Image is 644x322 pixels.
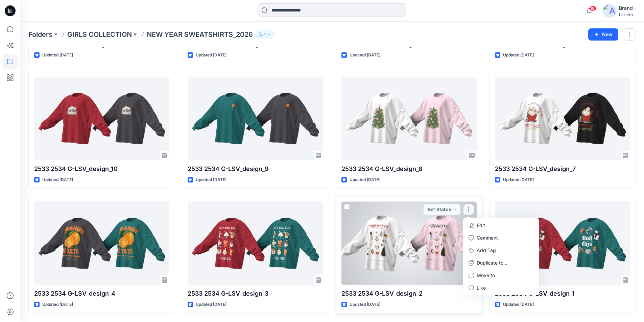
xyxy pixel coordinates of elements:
p: Updated [DATE] [350,52,380,59]
p: 2533 2534 G-LSV_design_10 [34,164,169,174]
p: Updated [DATE] [42,176,73,183]
p: Updated [DATE] [503,52,534,59]
a: 2533 2534 G-LSV_design_3 [188,201,323,285]
p: 2533 2534 G-LSV_design_7 [495,164,630,174]
p: Edit [477,222,485,229]
button: New [588,28,618,41]
a: GIRLS COLLECTION [67,30,132,39]
p: Updated [DATE] [503,176,534,183]
p: 1 [264,31,266,38]
p: Updated [DATE] [196,301,226,308]
p: Updated [DATE] [196,176,226,183]
a: 2533 2534 G-LSV_design_7 [495,77,630,160]
p: Updated [DATE] [42,52,73,59]
p: Move to [477,272,495,279]
a: 2533 2534 G-LSV_design_4 [34,201,169,285]
span: 18 [589,6,596,11]
p: Comment [477,234,498,241]
img: avatar [603,4,616,18]
p: 2533 2534 G-LSV_design_9 [188,164,323,174]
p: NEW YEAR SWEATSHIRTS_2026 [147,30,253,39]
p: Updated [DATE] [42,301,73,308]
a: 2533 2534 G-LSV_design_9 [188,77,323,160]
a: 2533 2534 G-LSV_design_10 [34,77,169,160]
a: Folders [28,30,52,39]
p: Duplicate to... [477,259,507,266]
div: Laretto [619,12,636,17]
p: 2533 2534 G-LSV_design_3 [188,289,323,298]
a: 2533 2534 G-LSV_design_2 [341,201,477,285]
p: Updated [DATE] [503,301,534,308]
p: Like [477,284,486,291]
a: 2533 2534 G-LSV_design_8 [341,77,477,160]
a: Edit [464,219,538,231]
p: 2533 2534 G-LSV_design_4 [34,289,169,298]
button: Add Tag [464,244,538,256]
p: Updated [DATE] [196,52,226,59]
button: 1 [256,30,274,39]
a: 2533 2534 G-LSV_design_1 [495,201,630,285]
p: Updated [DATE] [350,301,380,308]
p: 2533 2534 G-LSV_design_1 [495,289,630,298]
p: Updated [DATE] [350,176,380,183]
p: 2533 2534 G-LSV_design_8 [341,164,477,174]
div: Brand . [619,4,636,12]
p: 2533 2534 G-LSV_design_2 [341,289,477,298]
